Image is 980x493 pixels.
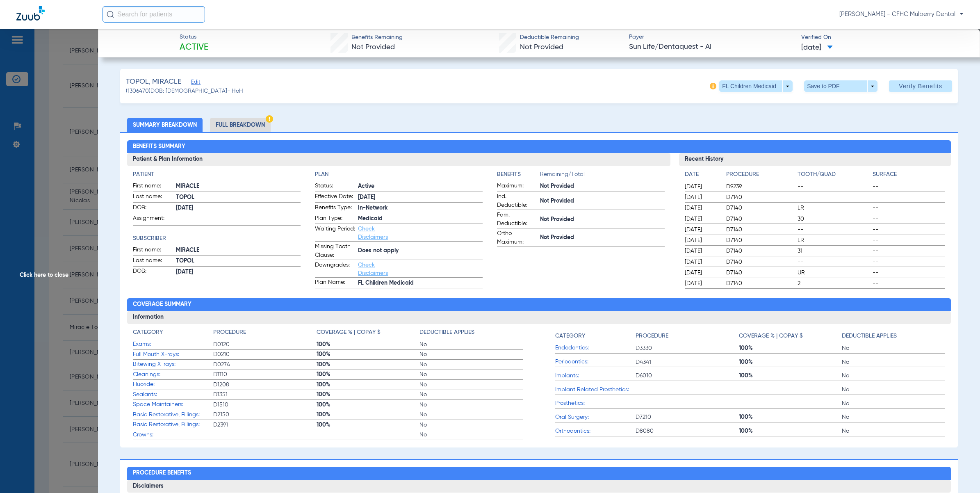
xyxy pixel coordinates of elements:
[798,236,870,244] span: LR
[685,204,719,212] span: [DATE]
[133,370,213,379] span: Cleanings:
[213,401,317,409] span: D1510
[419,328,474,337] h4: Deductible Applies
[317,328,381,337] h4: Coverage % | Copay $
[555,344,636,352] span: Endodontics:
[133,328,163,337] h4: Category
[176,182,301,191] span: MIRACLE
[317,370,420,379] span: 100%
[798,204,870,212] span: LR
[315,214,355,224] span: Plan Type:
[419,370,523,379] span: No
[726,170,794,179] h4: Procedure
[555,372,636,380] span: Implants:
[358,279,483,288] span: FL Children Medicaid
[685,226,719,234] span: [DATE]
[685,170,719,182] app-breakdown-title: Date
[317,328,420,340] app-breakdown-title: Coverage % | Copay $
[358,226,388,240] a: Check Disclaimers
[213,390,317,399] span: D1351
[739,372,842,380] span: 100%
[726,215,794,223] span: D7140
[726,170,794,182] app-breakdown-title: Procedure
[540,182,665,191] span: Not Provided
[636,358,739,366] span: D4341
[685,193,719,201] span: [DATE]
[555,328,636,343] app-breakdown-title: Category
[739,344,842,352] span: 100%
[555,332,585,340] h4: Category
[315,278,355,288] span: Plan Name:
[685,183,719,191] span: [DATE]
[629,33,794,41] span: Payer
[798,247,870,255] span: 31
[133,203,173,213] span: DOB:
[679,153,950,166] h3: Recent History
[540,170,665,182] span: Remaining/Total
[540,233,665,242] span: Not Provided
[315,170,483,179] app-breakdown-title: Plan
[842,413,945,421] span: No
[739,427,842,435] span: 100%
[685,258,719,266] span: [DATE]
[739,413,842,421] span: 100%
[889,80,952,92] button: Verify Benefits
[317,361,420,369] span: 100%
[351,43,395,51] span: Not Provided
[213,350,317,358] span: D0210
[842,358,945,366] span: No
[213,361,317,369] span: D0274
[16,6,45,21] img: Zuub Logo
[520,43,563,51] span: Not Provided
[842,344,945,352] span: No
[176,246,301,255] span: MIRACLE
[842,386,945,394] span: No
[133,256,173,266] span: Last name:
[798,269,870,277] span: UR
[133,328,213,340] app-breakdown-title: Category
[107,11,114,18] img: Search Icon
[842,399,945,408] span: No
[419,350,523,358] span: No
[555,399,636,408] span: Prosthetics:
[873,183,945,191] span: --
[315,225,355,241] span: Waiting Period:
[798,170,870,182] app-breakdown-title: Tooth/Quad
[315,242,355,260] span: Missing Tooth Clause:
[133,400,213,409] span: Space Maintainers:
[133,390,213,399] span: Sealants:
[176,204,301,212] span: [DATE]
[873,279,945,288] span: --
[685,236,719,244] span: [DATE]
[127,298,950,311] h2: Coverage Summary
[842,332,897,340] h4: Deductible Applies
[497,192,537,210] span: Ind. Deductible:
[520,33,579,42] span: Deductible Remaining
[798,170,870,179] h4: Tooth/Quad
[133,214,173,225] span: Assignment:
[213,340,317,349] span: D0120
[176,268,301,276] span: [DATE]
[497,229,537,247] span: Ortho Maximum:
[636,413,739,421] span: D7210
[133,170,301,179] h4: Patient
[133,380,213,389] span: Fluoride:
[873,236,945,244] span: --
[636,427,739,435] span: D8080
[555,358,636,366] span: Periodontics:
[126,87,243,96] span: (1306470) DOB: [DEMOGRAPHIC_DATA] - HoH
[133,182,173,192] span: First name:
[873,226,945,234] span: --
[317,381,420,389] span: 100%
[798,183,870,191] span: --
[798,258,870,266] span: --
[629,42,794,52] span: Sun Life/Dentaquest - AI
[317,340,420,349] span: 100%
[127,311,950,324] h3: Information
[133,360,213,369] span: Bitewing X-rays:
[873,170,945,179] h4: Surface
[726,247,794,255] span: D7140
[191,79,198,87] span: Edit
[555,386,636,394] span: Implant Related Prosthetics:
